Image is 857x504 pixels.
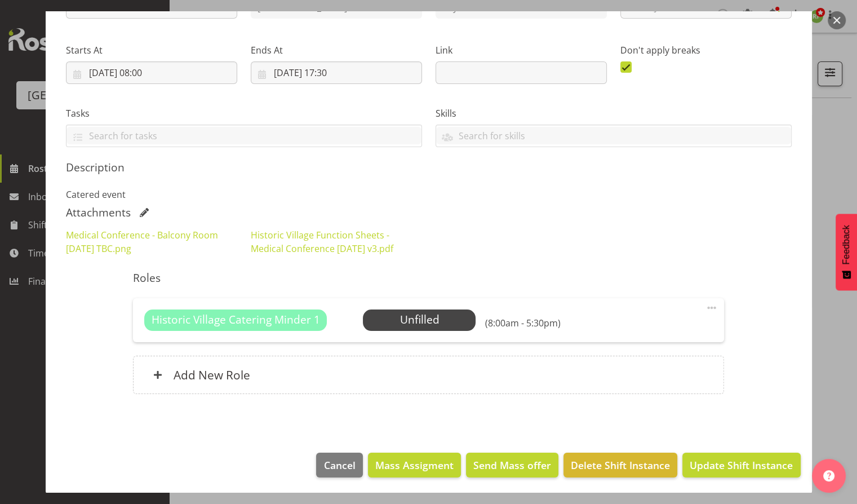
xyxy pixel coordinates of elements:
label: Don't apply breaks [620,43,792,57]
h5: Attachments [66,206,131,219]
label: Tasks [66,107,422,120]
span: Update Shift Instance [690,458,793,472]
h5: Description [66,161,792,174]
span: Unfilled [399,312,439,327]
input: Click to select... [66,61,237,84]
button: Update Shift Instance [682,453,800,478]
label: Link [436,43,607,57]
h5: Roles [133,271,724,285]
label: Ends At [251,43,422,57]
button: Delete Shift Instance [563,453,677,478]
input: Search for tasks [66,127,421,144]
span: Historic Village Catering Minder 1 [152,312,320,328]
span: Send Mass offer [473,458,551,472]
a: Historic Village Function Sheets - Medical Conference [DATE] v3.pdf [251,229,393,255]
button: Send Mass offer [466,453,558,478]
p: Catered event [66,188,792,201]
h6: Add New Role [174,368,250,382]
input: Search for skills [436,127,791,144]
button: Mass Assigment [368,453,461,478]
h6: (8:00am - 5:30pm) [485,317,560,329]
span: Delete Shift Instance [571,458,670,472]
button: Feedback - Show survey [836,214,857,290]
span: Mass Assigment [375,458,454,472]
span: Feedback [841,225,851,264]
a: Medical Conference - Balcony Room [DATE] TBC.png [66,229,218,255]
span: Cancel [324,458,356,472]
img: help-xxl-2.png [823,470,834,481]
input: Click to select... [251,61,422,84]
label: Skills [436,107,792,120]
button: Cancel [316,453,362,478]
label: Starts At [66,43,237,57]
